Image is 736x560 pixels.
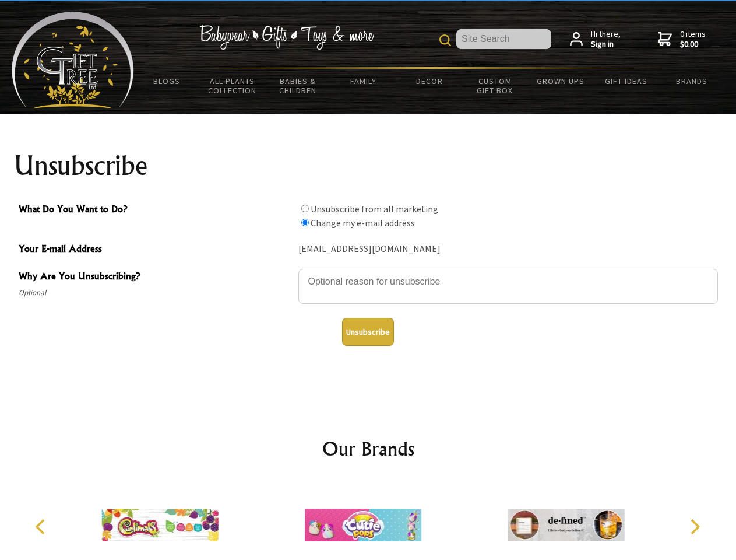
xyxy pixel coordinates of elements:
[527,69,593,93] a: Grown Ups
[298,269,718,304] textarea: Why Are You Unsubscribing?
[298,240,718,258] div: [EMAIL_ADDRESS][DOMAIN_NAME]
[14,152,723,180] h1: Unsubscribe
[311,203,438,215] label: Unsubscribe from all marketing
[301,205,309,212] input: What Do You Want to Do?
[23,435,713,463] h2: Our Brands
[462,69,528,103] a: Custom Gift Box
[301,219,309,226] input: What Do You Want to Do?
[12,12,134,108] img: Babyware - Gifts - Toys and more...
[591,39,621,50] strong: Sign in
[19,269,293,286] span: Why Are You Unsubscribing?
[19,242,293,258] span: Your E-mail Address
[593,69,659,93] a: Gift Ideas
[265,69,331,103] a: Babies & Children
[19,286,293,300] span: Optional
[134,69,200,93] a: BLOGS
[456,29,551,49] input: Site Search
[680,29,706,50] span: 0 items
[680,39,706,50] strong: $0.00
[331,69,397,93] a: Family
[439,34,451,46] img: product search
[342,318,394,346] button: Unsubscribe
[199,25,374,50] img: Babywear - Gifts - Toys & more
[658,29,706,50] a: 0 items$0.00
[396,69,462,93] a: Decor
[200,69,266,103] a: All Plants Collection
[570,29,621,50] a: Hi there,Sign in
[19,202,293,219] span: What Do You Want to Do?
[682,514,707,540] button: Next
[29,514,55,540] button: Previous
[659,69,725,93] a: Brands
[311,217,415,229] label: Change my e-mail address
[591,29,621,50] span: Hi there,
